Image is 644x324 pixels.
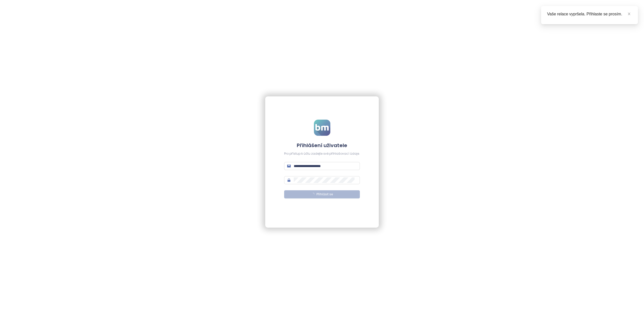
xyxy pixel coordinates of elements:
span: Přihlásit se [316,192,333,197]
img: logo [314,120,330,136]
div: Vaše relace vypršela. Přihlaste se prosím. [547,11,632,17]
div: Pro přístup k účtu zadejte své přihlašovací údaje. [284,151,360,156]
span: lock [287,178,291,182]
span: mail [287,164,291,168]
span: close [627,12,631,16]
span: loading [311,193,314,196]
button: Přihlásit se [284,190,360,198]
h4: Přihlášení uživatele [284,142,360,149]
